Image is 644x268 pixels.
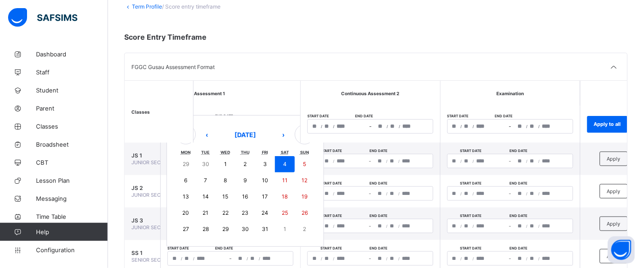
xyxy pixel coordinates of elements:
[473,256,474,261] span: /
[387,124,388,129] span: /
[36,177,108,184] span: Lesson Plan
[295,156,315,172] button: October 5, 2025
[307,213,355,218] span: Start date
[181,256,182,261] span: /
[235,156,255,172] button: October 2, 2025
[222,226,229,232] abbr: October 29, 2025
[369,191,371,196] span: –
[36,228,108,236] span: Help
[473,158,474,164] span: /
[497,91,524,96] span: Examination
[167,246,215,250] span: Start date
[461,256,462,261] span: /
[274,125,293,144] button: ›
[284,226,286,232] abbr: November 1, 2025
[241,150,250,155] abbr: Thursday
[608,236,635,263] button: Open asap
[216,172,235,189] button: October 8, 2025
[509,158,511,164] span: –
[369,158,371,164] span: –
[539,223,540,229] span: /
[473,191,474,196] span: /
[527,158,528,164] span: /
[387,223,388,229] span: /
[235,221,255,237] button: October 30, 2025
[197,125,217,144] button: ‹
[387,158,388,164] span: /
[36,105,108,112] span: Parent
[202,161,209,167] abbr: September 30, 2025
[204,177,207,184] abbr: October 7, 2025
[183,226,189,232] abbr: October 27, 2025
[36,213,108,220] span: Time Table
[355,181,403,185] span: End date
[283,161,287,167] abbr: October 4, 2025
[203,226,209,232] abbr: October 28, 2025
[447,246,495,250] span: Start date
[36,123,108,130] span: Classes
[131,64,376,70] div: FGGC Gusau Assessment Format
[242,193,248,200] abbr: October 16, 2025
[282,177,288,184] abbr: October 11, 2025
[167,91,225,96] span: Continuous Assessment 1
[307,114,355,118] span: Start date
[36,141,108,148] span: Broadsheet
[262,226,268,232] abbr: October 31, 2025
[282,209,288,216] abbr: October 25, 2025
[275,189,295,205] button: October 18, 2025
[399,256,400,261] span: /
[527,223,528,229] span: /
[282,193,288,200] abbr: October 18, 2025
[218,125,272,144] button: [DATE]
[539,256,540,261] span: /
[473,223,474,229] span: /
[300,150,309,155] abbr: Sunday
[36,51,108,58] span: Dashboard
[196,189,216,205] button: October 14, 2025
[355,246,403,250] span: End date
[131,109,150,115] span: Classes
[224,161,227,167] abbr: October 1, 2025
[176,156,196,172] button: September 29, 2025
[221,150,230,155] abbr: Wednesday
[539,158,540,164] span: /
[162,3,221,10] span: / Score entry timeframe
[183,161,189,167] abbr: September 29, 2025
[131,257,185,263] span: SENIOR SECONDARY 1
[509,124,511,129] span: –
[243,161,247,167] abbr: October 2, 2025
[275,205,295,221] button: October 25, 2025
[509,191,511,196] span: –
[509,223,511,229] span: –
[321,256,322,261] span: /
[176,189,196,205] button: October 13, 2025
[247,256,248,261] span: /
[131,152,186,159] span: JS 1
[215,246,263,250] span: End date
[259,256,260,261] span: /
[447,114,495,118] span: Start date
[216,221,235,237] button: October 29, 2025
[131,192,186,198] span: JUNIOR SECONDARY 2
[608,63,619,72] i: arrow
[215,114,263,118] span: End date
[302,193,307,200] abbr: October 19, 2025
[295,205,315,221] button: October 26, 2025
[262,150,268,155] abbr: Friday
[203,209,208,216] abbr: October 21, 2025
[355,148,403,153] span: End date
[242,209,248,216] abbr: October 23, 2025
[131,159,185,166] span: JUNIOR SECONDARY 1
[176,221,196,237] button: October 27, 2025
[196,205,216,221] button: October 21, 2025
[495,114,543,118] span: End date
[255,221,275,237] button: October 31, 2025
[461,124,462,129] span: /
[275,221,295,237] button: November 1, 2025
[461,158,462,164] span: /
[230,256,231,261] span: –
[196,156,216,172] button: September 30, 2025
[303,161,306,167] abbr: October 5, 2025
[124,32,207,42] span: Score Entry Timeframe
[182,209,189,216] abbr: October 20, 2025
